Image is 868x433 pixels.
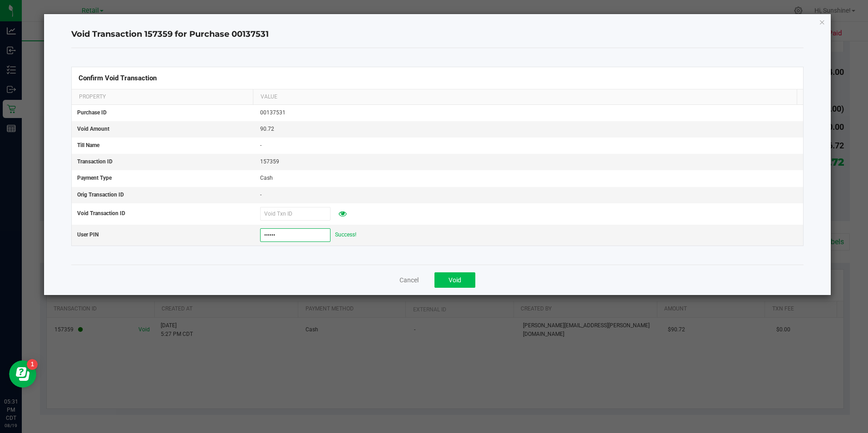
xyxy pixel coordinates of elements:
[335,231,356,238] span: Success!
[261,93,277,100] span: Value
[260,126,274,132] span: 90.72
[260,158,279,165] span: 157359
[79,74,157,82] span: Confirm Void Transaction
[9,360,36,388] iframe: Resource center
[77,126,109,132] span: Void Amount
[260,175,273,181] span: Cash
[260,192,261,198] span: -
[77,231,99,238] span: User PIN
[819,16,825,27] button: Close
[77,142,99,148] span: Till Name
[77,109,107,116] span: Purchase ID
[77,210,125,216] span: Void Transaction ID
[399,276,419,285] button: Cancel
[27,359,38,370] iframe: Resource center unread badge
[77,192,124,198] span: Orig Transaction ID
[79,93,106,100] span: Property
[260,142,261,148] span: -
[77,158,113,165] span: Transaction ID
[260,207,330,221] input: Void Txn ID
[260,228,330,242] input: Approval PIN
[71,29,803,40] h4: Void Transaction 157359 for Purchase 00137531
[434,272,475,288] button: Void
[260,109,286,116] span: 00137531
[77,175,112,181] span: Payment Type
[449,276,461,284] span: Void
